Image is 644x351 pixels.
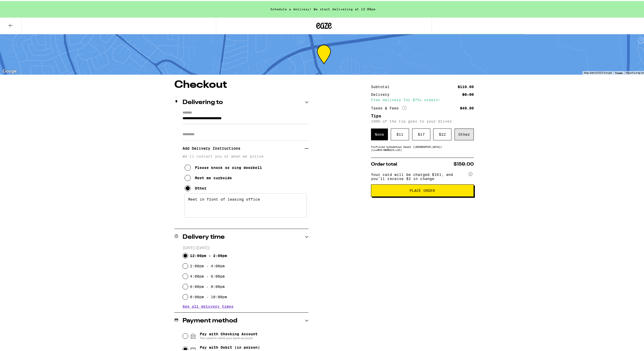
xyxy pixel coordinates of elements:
[183,233,225,239] h2: Delivery time
[371,92,393,95] div: Delivery
[433,127,451,139] div: $ 22
[462,92,474,95] div: $5.00
[453,161,474,166] span: $159.00
[412,127,430,139] div: $ 17
[185,161,262,172] button: Please knock or ring doorbell
[190,263,225,267] label: 2:00pm - 4:00pm
[371,170,468,180] span: Your card will be charged $161, and you’ll receive $2 in change
[183,245,309,250] p: [DATE] ([DATE])
[183,98,223,105] h2: Delivering to
[195,175,232,179] div: Meet me curbside
[615,70,623,73] a: Terms
[371,127,388,139] div: None
[190,294,227,298] label: 8:00pm - 10:00pm
[200,331,258,339] span: Pay with Checking Account
[460,105,474,109] div: $49.00
[371,97,474,101] div: Free delivery for $75+ orders!
[584,70,612,73] span: Map data ©2025 Google
[410,188,435,191] span: Place Order
[200,335,258,339] span: You need to relink your bank account
[185,172,232,182] button: Meet me curbside
[174,79,309,89] h1: Checkout
[183,317,237,323] h2: Payment method
[195,165,262,169] div: Please knock or ring doorbell
[195,185,206,189] div: Other
[190,253,227,257] label: 12:00pm - 2:00pm
[190,284,225,288] label: 6:00pm - 8:00pm
[183,304,233,307] button: See all delivery times
[371,144,474,150] div: Fulfilled by Hometown Heart ([GEOGRAPHIC_DATA]) (Lic# C9-0000215-LIC )
[1,67,18,74] a: Open this area in Google Maps (opens a new window)
[183,153,309,157] p: We'll contact you at when we arrive
[1,67,18,74] img: Google
[371,105,406,109] div: Taxes & Fees
[185,182,206,192] button: Other
[371,113,474,117] h5: Tips
[371,161,397,166] span: Order total
[371,118,474,122] p: 100% of the tip goes to your driver
[458,84,474,88] div: $110.00
[183,141,305,153] h3: Add Delivery Instructions
[371,84,393,88] div: Subtotal
[371,183,474,196] button: Place Order
[391,127,409,139] div: $ 11
[455,127,474,139] div: Other
[190,273,225,277] label: 4:00pm - 6:00pm
[200,344,260,348] span: Pay with Debit (in person)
